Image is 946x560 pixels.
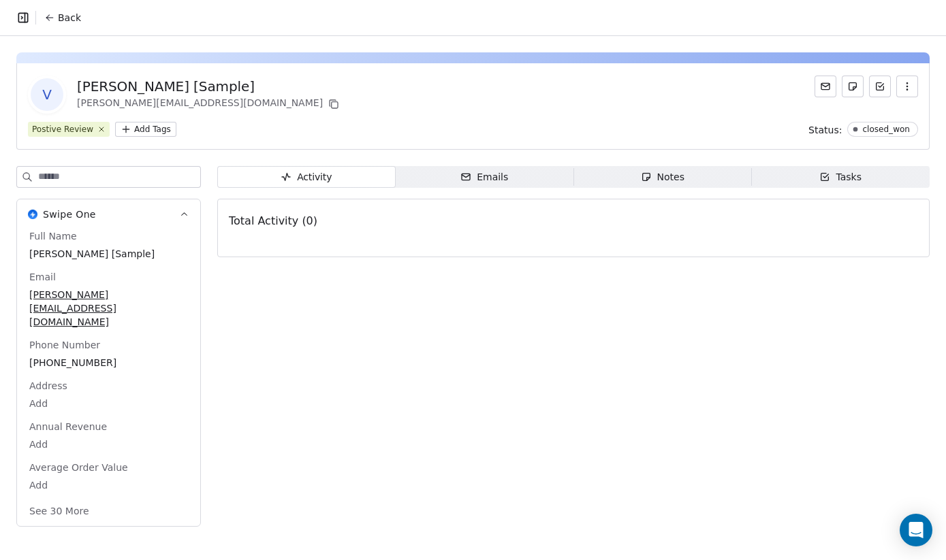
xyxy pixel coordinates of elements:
[27,379,70,393] span: Address
[29,478,188,492] span: Add
[460,170,508,184] div: Emails
[115,122,176,137] button: Add Tags
[32,123,93,135] div: Postive Review
[36,5,89,30] button: Back
[77,96,342,112] div: [PERSON_NAME][EMAIL_ADDRESS][DOMAIN_NAME]
[29,288,188,329] span: [PERSON_NAME][EMAIL_ADDRESS][DOMAIN_NAME]
[27,270,59,284] span: Email
[229,214,317,227] span: Total Activity (0)
[641,170,684,184] div: Notes
[29,356,188,369] span: [PHONE_NUMBER]
[43,208,96,221] span: Swipe One
[29,397,188,410] span: Add
[58,11,81,24] span: Back
[27,338,103,352] span: Phone Number
[27,420,110,433] span: Annual Revenue
[862,125,910,134] div: closed_won
[900,514,932,546] div: Open Intercom Messenger
[808,123,842,137] span: Status:
[819,170,862,184] div: Tasks
[29,247,188,261] span: [PERSON_NAME] [Sample]
[17,229,200,526] div: Swipe OneSwipe One
[31,78,63,111] span: V
[281,170,332,184] div: Activity
[28,210,37,219] img: Swipe One
[29,438,188,451] span: Add
[21,499,97,523] button: See 30 More
[77,77,342,96] div: [PERSON_NAME] [Sample]
[27,461,131,474] span: Average Order Value
[17,199,200,229] button: Swipe OneSwipe One
[27,229,80,243] span: Full Name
